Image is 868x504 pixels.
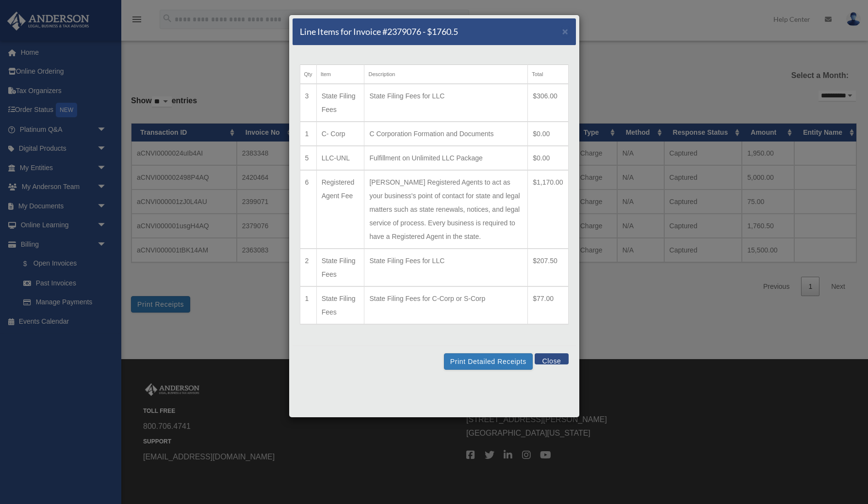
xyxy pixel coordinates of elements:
td: C- Corp [316,122,364,146]
td: $0.00 [528,122,568,146]
span: × [562,26,569,37]
td: 2 [300,249,316,286]
td: State Filing Fees [316,84,364,122]
td: $0.00 [528,146,568,170]
th: Item [316,65,364,84]
td: 1 [300,122,316,146]
td: Registered Agent Fee [316,170,364,249]
button: Print Detailed Receipts [444,353,533,370]
td: 1 [300,286,316,324]
td: $77.00 [528,286,568,324]
th: Total [528,65,568,84]
td: State Filing Fees [316,286,364,324]
button: Close [535,353,568,364]
th: Qty [300,65,316,84]
td: 5 [300,146,316,170]
h5: Line Items for Invoice #2379076 - $1760.5 [300,26,458,38]
td: State Filing Fees for LLC [364,84,528,122]
td: State Filing Fees for C-Corp or S-Corp [364,286,528,324]
td: Fulfillment on Unlimited LLC Package [364,146,528,170]
td: State Filing Fees for LLC [364,249,528,286]
td: State Filing Fees [316,249,364,286]
td: LLC-UNL [316,146,364,170]
td: C Corporation Formation and Documents [364,122,528,146]
td: $1,170.00 [528,170,568,249]
button: Close [562,26,569,36]
td: [PERSON_NAME] Registered Agents to act as your business's point of contact for state and legal ma... [364,170,528,249]
td: 6 [300,170,316,249]
th: Description [364,65,528,84]
td: $306.00 [528,84,568,122]
td: 3 [300,84,316,122]
td: $207.50 [528,249,568,286]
